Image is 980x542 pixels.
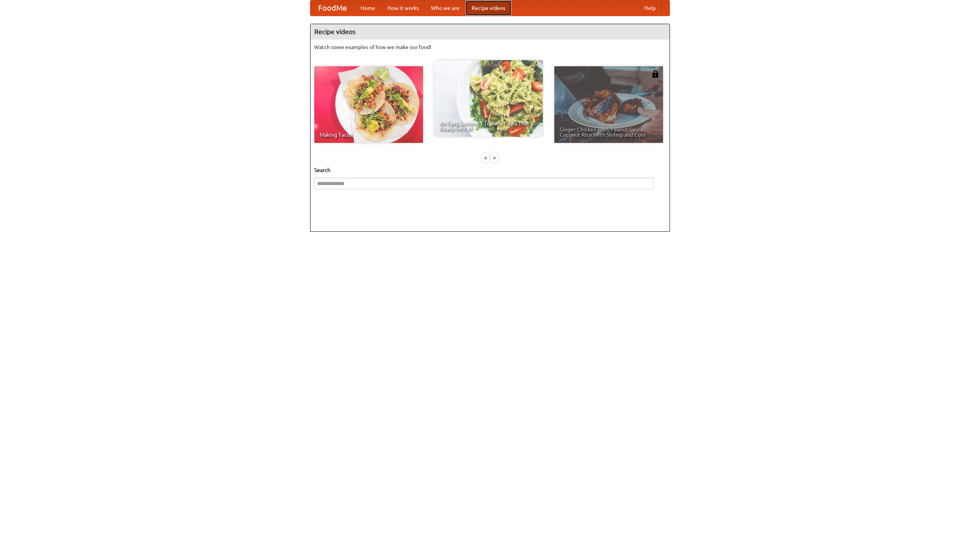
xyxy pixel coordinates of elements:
a: Making Tacos [314,66,423,143]
div: » [491,153,498,162]
a: Who we are [425,0,465,16]
a: Recipe videos [465,0,511,16]
span: Making Tacos [320,132,418,138]
a: An Easy, Summery Tomato Pasta That's Ready for Fall [434,60,543,137]
a: FoodMe [310,0,354,16]
a: How it works [381,0,425,16]
a: Help [638,0,662,16]
h5: Search [314,166,666,174]
div: « [482,153,489,162]
a: Home [354,0,381,16]
h4: Recipe videos [310,24,670,39]
p: Watch some examples of how we make our food! [314,43,666,51]
img: 483408.png [652,70,659,78]
span: An Easy, Summery Tomato Pasta That's Ready for Fall [439,121,537,131]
